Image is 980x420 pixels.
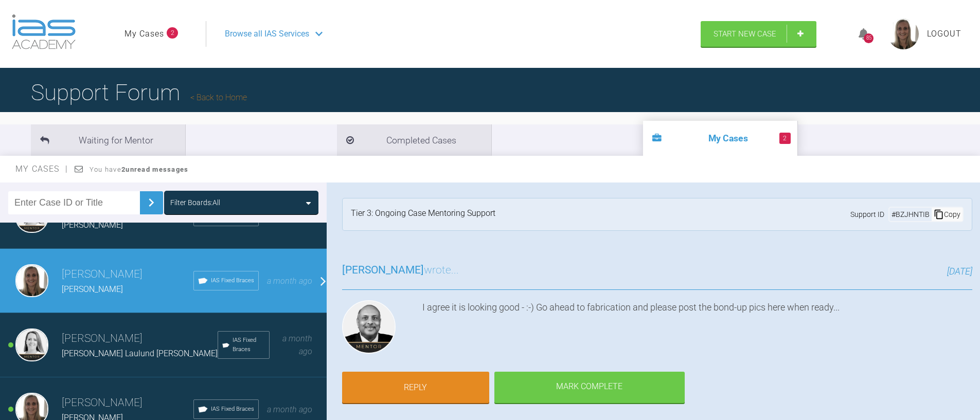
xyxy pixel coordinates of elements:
[121,166,188,173] strong: 2 unread messages
[15,328,48,361] img: Emma Dougherty
[62,349,218,358] span: [PERSON_NAME] Laulund [PERSON_NAME]
[167,27,178,39] span: 2
[643,121,797,156] li: My Cases
[15,264,48,297] img: Marie Thogersen
[779,133,791,144] span: 2
[494,372,685,404] div: Mark Complete
[225,27,309,41] span: Browse all IAS Services
[342,264,424,276] span: [PERSON_NAME]
[62,330,218,348] h3: [PERSON_NAME]
[211,405,254,414] span: IAS Fixed Braces
[8,191,140,214] input: Enter Case ID or Title
[932,208,963,221] div: Copy
[888,19,919,49] img: profile.png
[190,93,247,102] a: Back to Home
[850,209,884,220] span: Support ID
[342,262,459,279] h3: wrote...
[337,124,491,156] li: Completed Cases
[233,336,265,354] span: IAS Fixed Braces
[267,276,312,286] span: a month ago
[62,266,193,283] h3: [PERSON_NAME]
[124,27,164,41] a: My Cases
[31,75,247,111] h1: Support Forum
[31,124,185,156] li: Waiting for Mentor
[12,14,76,49] img: logo-light.3e3ef733.png
[864,33,874,43] div: 85
[211,276,254,285] span: IAS Fixed Braces
[351,207,495,222] div: Tier 3: Ongoing Case Mentoring Support
[342,372,489,404] a: Reply
[927,27,961,41] a: Logout
[15,164,68,174] span: My Cases
[267,405,312,414] span: a month ago
[714,29,776,39] span: Start New Case
[62,284,123,294] span: [PERSON_NAME]
[170,197,220,208] div: Filter Boards: All
[342,300,396,354] img: Utpalendu Bose
[143,194,159,211] img: chevronRight.28bd32b0.svg
[62,394,193,412] h3: [PERSON_NAME]
[701,21,816,47] a: Start New Case
[62,220,123,230] span: [PERSON_NAME]
[90,166,189,173] span: You have
[422,300,972,358] div: I agree it is looking good - :-) Go ahead to fabrication and please post the bond-up pics here wh...
[282,334,312,357] span: a month ago
[889,209,932,220] div: # BZJHNTIB
[947,266,972,277] span: [DATE]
